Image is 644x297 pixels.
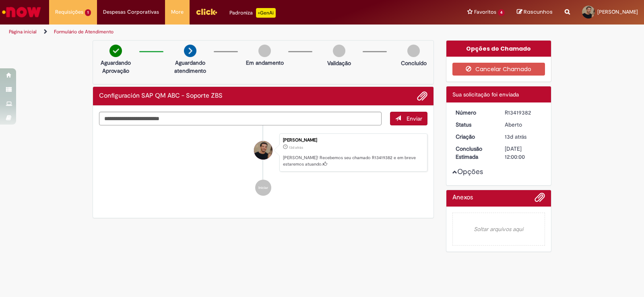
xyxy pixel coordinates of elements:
[229,8,276,18] div: Padroniza
[1,4,42,20] img: ServiceNow
[505,133,526,140] time: 14/08/2025 22:22:08
[85,9,91,16] span: 1
[283,138,423,143] div: [PERSON_NAME]
[109,45,122,57] img: check-circle-green.png
[196,6,217,18] img: click_logo_yellow_360x200.png
[407,45,420,57] img: img-circle-grey.png
[99,133,427,172] li: Nelson Batista Dos Santos Neto
[505,145,542,161] div: [DATE] 12:00:00
[452,91,519,98] span: Sua solicitação foi enviada
[327,59,351,67] p: Validação
[450,133,499,141] dt: Criação
[517,8,553,16] a: Rascunhos
[390,112,427,125] button: Enviar
[289,145,303,150] span: 13d atrás
[452,213,545,246] em: Soltar arquivos aqui
[171,59,210,75] p: Aguardando atendimento
[597,8,638,15] span: [PERSON_NAME]
[505,109,542,117] div: R13419382
[524,8,553,16] span: Rascunhos
[417,91,427,101] button: Adicionar anexos
[103,8,159,16] span: Despesas Corporativas
[184,45,196,57] img: arrow-next.png
[474,8,496,16] span: Favoritos
[452,63,545,76] button: Cancelar Chamado
[99,112,382,125] textarea: Digite sua mensagem aqui...
[505,121,542,129] div: Aberto
[54,29,114,35] a: Formulário de Atendimento
[401,59,427,67] p: Concluído
[450,145,499,161] dt: Conclusão Estimada
[535,192,545,207] button: Adicionar anexos
[246,59,284,67] p: Em andamento
[450,109,499,117] dt: Número
[6,25,423,39] ul: Trilhas de página
[289,145,303,150] time: 14/08/2025 22:22:08
[505,133,542,141] div: 14/08/2025 22:22:08
[99,92,223,100] h2: Configuración SAP QM ABC - Soporte ZBS Histórico de tíquete
[258,45,271,57] img: img-circle-grey.png
[256,8,276,18] p: +GenAi
[452,194,473,201] h2: Anexos
[171,8,184,16] span: More
[446,41,551,57] div: Opções do Chamado
[498,9,505,16] span: 4
[9,29,37,35] a: Página inicial
[505,133,526,140] span: 13d atrás
[99,125,427,204] ul: Histórico de tíquete
[333,45,345,57] img: img-circle-grey.png
[96,59,135,75] p: Aguardando Aprovação
[283,155,423,167] p: [PERSON_NAME]! Recebemos seu chamado R13419382 e em breve estaremos atuando.
[254,141,272,160] div: Nelson Batista Dos Santos Neto
[450,121,499,129] dt: Status
[407,115,422,122] span: Enviar
[55,8,83,16] span: Requisições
